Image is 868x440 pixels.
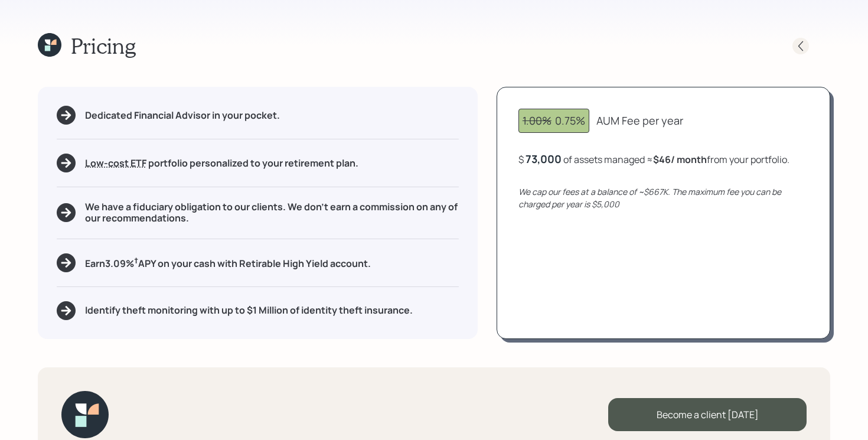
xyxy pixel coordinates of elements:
h5: We have a fiduciary obligation to our clients. We don't earn a commission on any of our recommend... [85,201,459,224]
i: We cap our fees at a balance of ~$667K. The maximum fee you can be charged per year is $5,000 [518,186,781,210]
h1: Pricing [71,33,136,58]
span: Low-cost ETF [85,157,146,170]
div: AUM Fee per year [596,113,683,129]
h5: Earn 3.09 % APY on your cash with Retirable High Yield account. [85,255,371,270]
span: 1.00% [523,113,552,128]
div: 0.75% [523,113,585,129]
h5: portfolio personalized to your retirement plan. [85,158,358,169]
div: Become a client [DATE] [608,398,807,431]
b: $46 / month [653,153,707,166]
div: $ of assets managed ≈ from your portfolio . [518,152,789,167]
h5: Dedicated Financial Advisor in your pocket. [85,110,280,121]
div: 73,000 [526,152,562,166]
sup: † [134,255,138,266]
h5: Identify theft monitoring with up to $1 Million of identity theft insurance. [85,305,413,316]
